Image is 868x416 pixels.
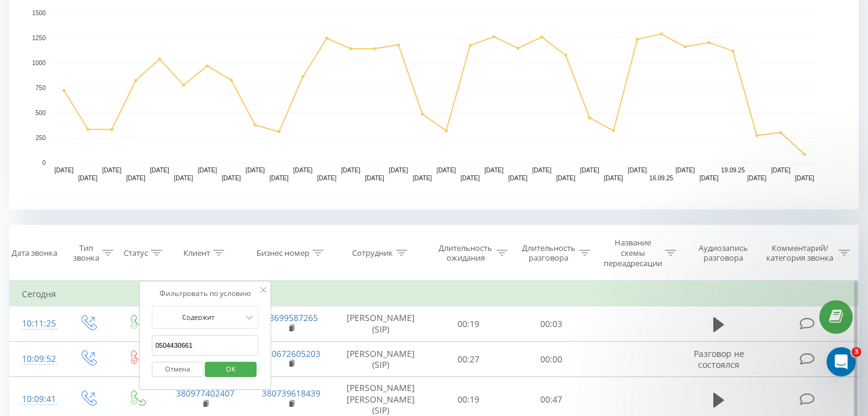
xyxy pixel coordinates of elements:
[176,387,235,399] a: 380977402407
[676,167,695,174] text: [DATE]
[510,306,593,342] td: 00:03
[795,175,814,182] text: [DATE]
[32,10,46,16] text: 1500
[747,175,767,182] text: [DATE]
[35,85,46,91] text: 750
[317,175,337,182] text: [DATE]
[22,347,51,371] div: 10:09:52
[694,348,744,370] span: Разговор не состоялся
[521,243,576,264] div: Длительность разговора
[102,167,122,174] text: [DATE]
[556,175,576,182] text: [DATE]
[352,248,393,258] div: Сотрудник
[413,175,432,182] text: [DATE]
[262,387,320,399] a: 380739618439
[10,282,859,306] td: Сегодня
[152,287,259,300] div: Фильтровать по условию
[628,167,647,174] text: [DATE]
[152,335,259,356] input: Введите значение
[54,167,74,174] text: [DATE]
[35,135,46,141] text: 250
[580,167,599,174] text: [DATE]
[269,175,289,182] text: [DATE]
[294,167,313,174] text: [DATE]
[12,248,57,258] div: Дата звонка
[32,35,46,41] text: 1250
[73,243,99,264] div: Тип звонка
[245,167,265,174] text: [DATE]
[532,167,552,174] text: [DATE]
[509,175,528,182] text: [DATE]
[427,306,510,342] td: 00:19
[604,175,623,182] text: [DATE]
[764,243,836,264] div: Комментарий/категория звонка
[334,306,427,342] td: [PERSON_NAME] (SIP)
[510,342,593,377] td: 00:00
[205,362,257,377] button: OK
[604,238,662,269] div: Название схемы переадресации
[438,243,493,264] div: Длительность ожидания
[341,167,361,174] text: [DATE]
[150,167,169,174] text: [DATE]
[126,175,146,182] text: [DATE]
[32,60,46,66] text: 1000
[198,167,217,174] text: [DATE]
[460,175,480,182] text: [DATE]
[183,248,210,258] div: Клиент
[264,312,318,323] a: 48699587265
[699,175,719,182] text: [DATE]
[365,175,384,182] text: [DATE]
[256,248,309,258] div: Бизнес номер
[771,167,791,174] text: [DATE]
[35,110,46,116] text: 500
[152,362,203,377] button: Отмена
[721,167,745,174] text: 19.09.25
[79,175,98,182] text: [DATE]
[174,175,193,182] text: [DATE]
[690,243,756,264] div: Аудиозапись разговора
[649,175,673,182] text: 16.09.25
[222,175,241,182] text: [DATE]
[124,248,148,258] div: Статус
[437,167,456,174] text: [DATE]
[22,387,51,411] div: 10:09:41
[22,312,51,336] div: 10:11:25
[827,347,856,376] iframe: Intercom live chat
[214,359,248,378] span: OK
[262,348,320,359] a: 380672605203
[389,167,408,174] text: [DATE]
[334,342,427,377] td: [PERSON_NAME] (SIP)
[42,160,46,166] text: 0
[427,342,510,377] td: 00:27
[852,347,861,357] span: 3
[484,167,504,174] text: [DATE]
